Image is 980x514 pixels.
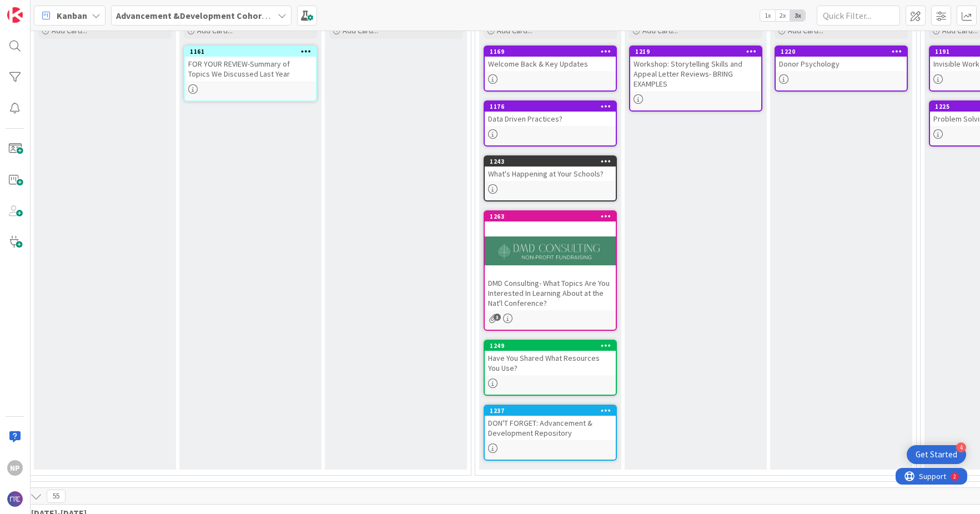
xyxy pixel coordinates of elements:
div: 1169 [490,48,616,56]
div: 1161FOR YOUR REVIEW-Summary of Topics We Discussed Last Year [185,47,316,81]
span: Add Card... [197,26,233,36]
div: Data Driven Practices? [485,112,616,126]
span: Add Card... [497,26,532,36]
div: 1243 [490,158,616,165]
div: DMD Consulting- What Topics Are You Interested In Learning About at the Nat'l Conference? [485,276,616,310]
div: 1243 [485,157,616,167]
div: 2 [58,4,61,13]
span: Kanban [57,9,87,22]
span: 55 [47,490,66,503]
div: 1220 [781,48,907,56]
span: 3x [790,10,805,21]
span: Add Card... [52,26,87,36]
img: avatar [7,491,23,507]
div: 1263DMD Consulting- What Topics Are You Interested In Learning About at the Nat'l Conference? [485,211,616,310]
div: What's Happening at Your Schools? [485,167,616,181]
div: 1249Have You Shared What Resources You Use? [485,341,616,375]
div: 1219 [635,48,761,56]
div: Open Get Started checklist, remaining modules: 4 [907,445,966,464]
div: 1219 [630,47,761,57]
span: Add Card... [942,26,978,36]
span: 2x [775,10,790,21]
span: Support [23,2,51,15]
div: 1237 [485,406,616,416]
div: Workshop: Storytelling Skills and Appeal Letter Reviews- BRING EXAMPLES [630,57,761,91]
img: Visit kanbanzone.com [7,7,23,23]
div: 1169 [485,47,616,57]
div: Donor Psychology [776,57,907,71]
div: 1249 [485,341,616,351]
div: 1220Donor Psychology [776,47,907,71]
div: 1263 [485,211,616,221]
div: 1169Welcome Back & Key Updates [485,47,616,71]
div: FOR YOUR REVIEW-Summary of Topics We Discussed Last Year [185,57,316,81]
div: 1176Data Driven Practices? [485,102,616,126]
div: 1161 [190,48,316,56]
span: Add Card... [343,26,378,36]
div: 1237 [490,407,616,415]
div: Get Started [916,449,957,460]
div: 1176 [485,102,616,112]
input: Quick Filter... [817,6,900,26]
div: 1263 [490,213,616,220]
span: Add Card... [788,26,823,36]
div: 1161 [185,47,316,57]
div: Welcome Back & Key Updates [485,57,616,71]
div: 1249 [490,342,616,350]
div: 1220 [776,47,907,57]
span: 1x [760,10,775,21]
div: Have You Shared What Resources You Use? [485,351,616,375]
div: 1176 [490,103,616,110]
div: 1237DON'T FORGET: Advancement & Development Repository [485,406,616,440]
div: DON'T FORGET: Advancement & Development Repository [485,416,616,440]
span: 3 [494,314,501,321]
div: 4 [956,442,966,452]
div: NP [7,460,23,476]
div: 1243What's Happening at Your Schools? [485,157,616,181]
span: Add Card... [642,26,678,36]
b: Advancement &Development Cohort Calls [116,10,288,21]
div: 1219Workshop: Storytelling Skills and Appeal Letter Reviews- BRING EXAMPLES [630,47,761,91]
